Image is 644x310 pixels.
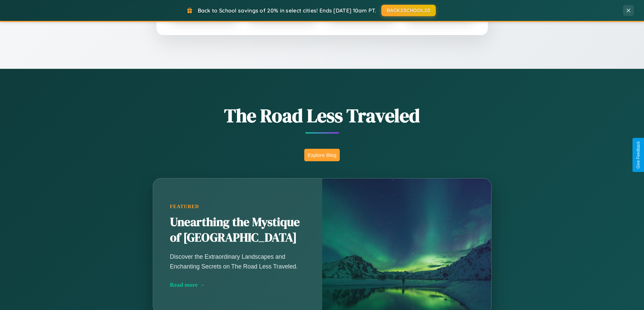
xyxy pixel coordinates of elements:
[381,5,436,16] button: BACK2SCHOOL20
[198,7,376,14] span: Back to School savings of 20% in select cities! Ends [DATE] 10am PT.
[119,103,525,129] h1: The Road Less Traveled
[170,204,305,209] div: Featured
[636,141,641,169] div: Give Feedback
[170,252,305,271] p: Discover the Extraordinary Landscapes and Enchanting Secrets on The Road Less Traveled.
[304,149,340,161] button: Explore Blog
[170,215,305,246] h2: Unearthing the Mystique of [GEOGRAPHIC_DATA]
[170,281,305,288] div: Read more →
